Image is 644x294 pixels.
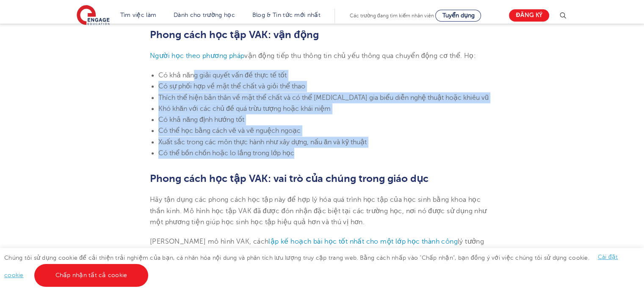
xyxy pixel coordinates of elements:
[158,71,287,79] font: Có khả năng giải quyết vấn đề thực tế tốt
[150,173,428,184] font: Phong cách học tập VAK: vai trò của chúng trong giáo dục
[158,94,489,102] font: Thích thể hiện bản thân về mặt thể chất và có thể [MEDICAL_DATA] gia biểu diễn nghệ thuật hoặc kh...
[158,127,301,135] font: Có thể học bằng cách vẽ và vẽ nguệch ngoạc
[150,29,319,41] font: Phong cách học tập VAK: vận động
[150,52,244,60] a: Người học theo phương pháp
[158,105,331,113] font: Khó khăn với các chủ đề quá trừu tượng hoặc khái niệm
[268,238,457,245] a: lập kế hoạch bài học tốt nhất cho một lớp học thành công
[34,264,149,287] a: Chấp nhận tất cả cookie
[4,254,589,261] font: Chúng tôi sử dụng cookie để cải thiện trải nghiệm của bạn, cá nhân hóa nội dung và phân tích lưu ...
[150,238,268,245] font: [PERSON_NAME] mô hình VAK, cách
[158,149,294,157] font: Có thể bồn chồn hoặc lo lắng trong lớp học
[244,52,475,60] font: vận động tiếp thu thông tin chủ yếu thông qua chuyển động cơ thể. Họ:
[55,272,127,278] font: Chấp nhận tất cả cookie
[150,196,487,226] font: Hãy tận dụng các phong cách học tập này để hợp lý hóa quá trình học tập của học sinh bằng khoa họ...
[158,116,244,124] font: Có khả năng định hướng tốt
[158,138,367,146] font: Xuất sắc trong các môn thực hành như xây dựng, nấu ăn và kỹ thuật
[158,82,305,90] font: Có sự phối hợp về mặt thể chất và giỏi thể thao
